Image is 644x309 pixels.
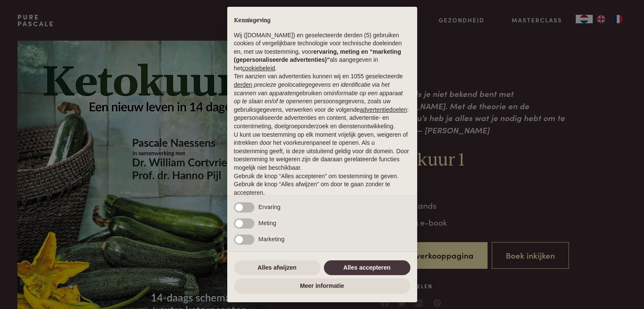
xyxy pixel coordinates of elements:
p: Gebruik de knop “Alles accepteren” om toestemming te geven. Gebruik de knop “Alles afwijzen” om d... [234,172,410,197]
p: U kunt uw toestemming op elk moment vrijelijk geven, weigeren of intrekken door het voorkeurenpan... [234,131,410,172]
span: Ervaring [259,204,281,210]
strong: ervaring, meting en “marketing (gepersonaliseerde advertenties)” [234,48,401,63]
button: Alles accepteren [324,260,410,276]
span: Marketing [259,236,284,243]
a: cookiebeleid [242,65,275,72]
p: Wij ([DOMAIN_NAME]) en geselecteerde derden (5) gebruiken cookies of vergelijkbare technologie vo... [234,31,410,73]
h2: Kennisgeving [234,17,410,25]
p: Ten aanzien van advertenties kunnen wij en 1055 geselecteerde gebruiken om en persoonsgegevens, z... [234,72,410,130]
em: informatie op een apparaat op te slaan en/of te openen [234,90,403,105]
button: advertentiedoelen [360,106,407,114]
button: Alles afwijzen [234,260,321,276]
span: Meting [259,220,276,226]
button: derden [234,81,253,89]
em: precieze geolocatiegegevens en identificatie via het scannen van apparaten [234,81,390,97]
button: Meer informatie [234,279,410,294]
